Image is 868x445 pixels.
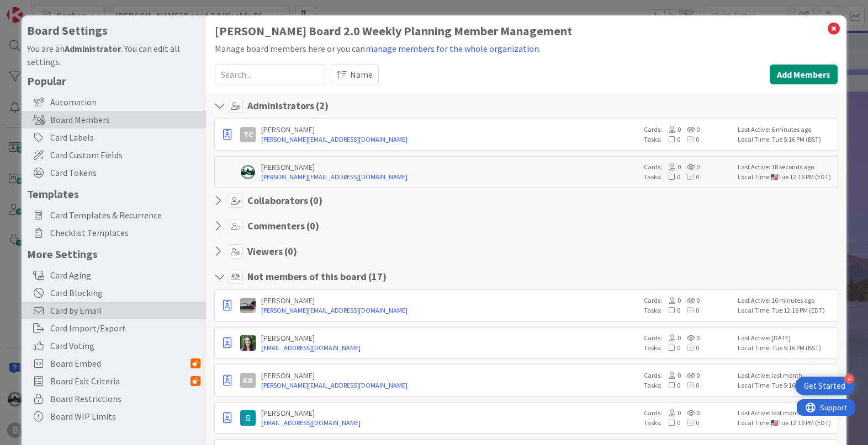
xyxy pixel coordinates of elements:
span: Board Embed [50,357,190,370]
h4: Viewers [247,245,297,258]
div: Local Time: Tue 5:16 PM (BST) [738,343,834,353]
div: Open Get Started checklist, remaining modules: 4 [795,377,854,395]
h1: [PERSON_NAME] Board 2.0 Weekly Planning Member Management [215,24,837,38]
span: 0 [662,409,681,417]
div: KD [240,373,256,388]
div: [PERSON_NAME] [261,296,638,305]
div: Local Time: Tue 12:16 PM (EDT) [738,305,834,315]
div: Last Active: last month [738,408,834,418]
a: [EMAIL_ADDRESS][DOMAIN_NAME] [261,418,638,428]
div: Cards: [644,125,732,135]
div: [PERSON_NAME] [261,125,638,135]
div: Last Active: 6 minutes ago [738,125,834,135]
span: 0 [681,409,700,417]
span: ( 0 ) [310,194,322,207]
span: Checklist Templates [50,226,200,239]
h5: Popular [27,74,200,88]
input: Search... [215,65,325,84]
span: 0 [680,419,699,427]
img: us.png [771,174,778,180]
span: 0 [680,344,699,352]
div: Cards: [644,162,732,172]
span: 0 [662,125,681,133]
div: Card Import/Export [22,319,206,337]
img: jB [240,298,256,313]
img: TC [240,164,256,180]
div: Card Labels [22,128,206,146]
div: Last Active: [DATE] [738,333,834,343]
h4: Administrators [247,100,329,112]
span: 0 [681,125,700,133]
div: Tasks: [644,380,732,390]
div: Card Blocking [22,284,206,302]
a: [EMAIL_ADDRESS][DOMAIN_NAME] [261,343,638,353]
h4: Not members of this board [247,271,387,283]
span: Card Custom Fields [50,148,200,162]
div: [PERSON_NAME] [261,333,638,343]
span: 0 [681,163,700,171]
span: 0 [661,306,680,314]
div: Get Started [804,380,845,392]
div: Local Time: Tue 5:16 PM (BST) [738,135,834,144]
img: us.png [771,420,778,426]
a: [PERSON_NAME][EMAIL_ADDRESS][DOMAIN_NAME] [261,172,638,182]
a: [PERSON_NAME][EMAIL_ADDRESS][DOMAIN_NAME] [261,380,638,390]
div: Last Active: 10 minutes ago [738,296,834,305]
span: 0 [662,163,681,171]
div: Tasks: [644,135,732,144]
b: Administrator [65,43,121,54]
span: Card Tokens [50,166,200,179]
span: 0 [661,135,680,143]
div: Cards: [644,333,732,343]
button: Add Members [770,65,838,84]
span: 0 [680,306,699,314]
div: Board WIP Limits [22,408,206,425]
img: SH [240,410,256,426]
span: Card by Email [50,304,200,317]
div: TC [240,127,256,142]
span: 0 [662,296,681,304]
span: 0 [662,371,681,379]
span: Support [23,2,50,15]
a: [PERSON_NAME][EMAIL_ADDRESS][DOMAIN_NAME] [261,135,638,144]
button: Name [331,65,379,84]
div: You are an . You can edit all settings. [27,42,200,68]
div: [PERSON_NAME] [261,408,638,418]
div: [PERSON_NAME] [261,162,638,172]
span: 0 [661,419,680,427]
h4: Commenters [247,220,319,232]
span: ( 17 ) [368,270,387,283]
span: Name [350,68,373,81]
span: ( 0 ) [306,219,319,232]
div: Manage board members here or you can [215,41,837,56]
span: 0 [661,173,680,181]
span: 0 [680,381,699,389]
a: [PERSON_NAME][EMAIL_ADDRESS][DOMAIN_NAME] [261,305,638,315]
div: Tasks: [644,305,732,315]
div: 4 [844,374,854,384]
span: 0 [681,334,700,342]
div: [PERSON_NAME] [261,371,638,380]
span: Card Templates & Recurrence [50,208,200,222]
div: Cards: [644,296,732,305]
span: Board Exit Criteria [50,374,190,388]
div: Tasks: [644,343,732,353]
div: Local Time: Tue 12:16 PM (EDT) [738,418,834,428]
span: ( 0 ) [284,245,297,258]
div: Automation [22,93,206,111]
span: 0 [661,344,680,352]
div: Board Members [22,111,206,128]
span: 0 [680,135,699,143]
h4: Collaborators [247,195,322,207]
div: Card Aging [22,266,206,284]
span: 0 [661,381,680,389]
h5: Templates [27,187,200,201]
span: 0 [662,334,681,342]
div: Tasks: [644,418,732,428]
span: Card Voting [50,339,200,352]
span: 0 [681,371,700,379]
div: Cards: [644,371,732,380]
div: Cards: [644,408,732,418]
span: Board Restrictions [50,392,200,405]
span: 0 [681,296,700,304]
